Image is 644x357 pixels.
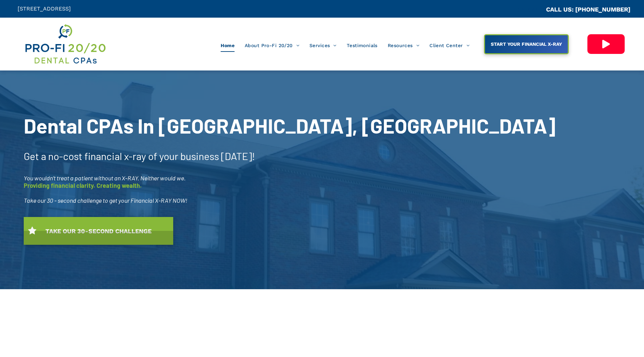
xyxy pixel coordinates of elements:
[148,150,255,162] span: of your business [DATE]!
[383,39,424,52] a: Resources
[488,38,564,50] span: START YOUR FINANCIAL X-RAY
[424,39,475,52] a: Client Center
[18,5,71,12] span: [STREET_ADDRESS]
[43,224,154,238] span: TAKE OUR 30-SECOND CHALLENGE
[484,34,569,54] a: START YOUR FINANCIAL X-RAY
[48,150,146,162] span: no-cost financial x-ray
[24,182,142,189] span: Providing financial clarity. Creating wealth.
[546,6,630,13] a: CALL US: [PHONE_NUMBER]
[342,39,383,52] a: Testimonials
[24,113,556,138] span: Dental CPAs In [GEOGRAPHIC_DATA], [GEOGRAPHIC_DATA]
[24,150,46,162] span: Get a
[304,39,342,52] a: Services
[24,23,106,65] img: Get Dental CPA Consulting, Bookkeeping, & Bank Loans
[240,39,304,52] a: About Pro-Fi 20/20
[24,174,186,182] span: You wouldn’t treat a patient without an X-RAY. Neither would we.
[24,197,187,204] span: Take our 30 - second challenge to get your Financial X-RAY NOW!
[216,39,240,52] a: Home
[517,6,546,13] span: CA::CALLC
[24,217,173,245] a: TAKE OUR 30-SECOND CHALLENGE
